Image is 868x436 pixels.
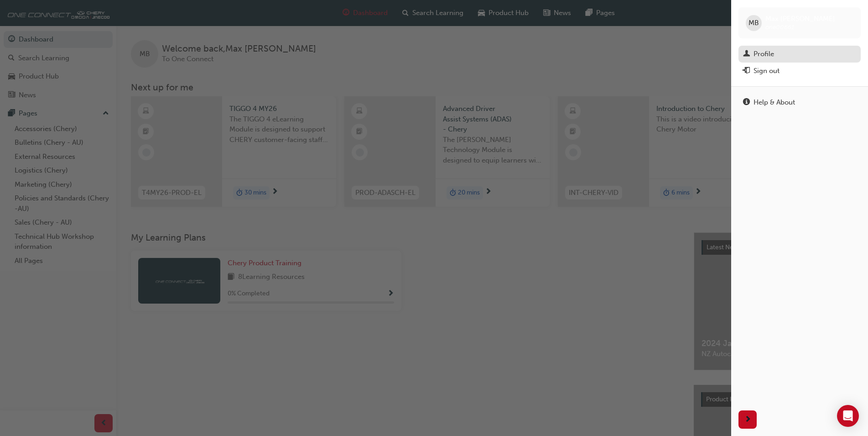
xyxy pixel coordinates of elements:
[754,49,774,59] div: Profile
[738,46,861,63] a: Profile
[837,405,859,427] div: Open Intercom Messenger
[738,94,861,111] a: Help & About
[743,99,750,107] span: info-icon
[743,67,750,75] span: exit-icon
[765,15,835,23] span: Max [PERSON_NAME]
[743,50,750,58] span: man-icon
[748,18,759,28] span: MB
[738,63,861,79] button: Sign out
[765,23,794,31] span: one00661
[754,66,780,76] div: Sign out
[744,414,751,425] span: next-icon
[754,97,795,108] div: Help & About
